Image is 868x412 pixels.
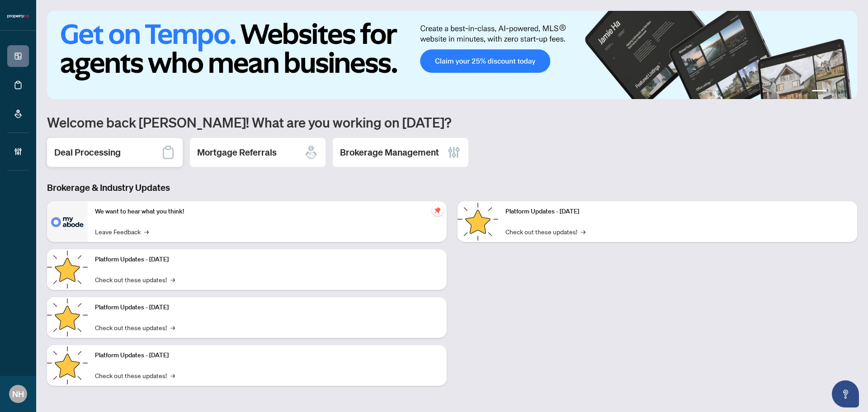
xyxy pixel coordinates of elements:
[95,227,149,237] a: Leave Feedback→
[95,322,175,332] a: Check out these updates!→
[47,181,857,194] h3: Brokerage & Industry Updates
[95,350,439,360] p: Platform Updates - [DATE]
[95,303,439,313] p: Platform Updates - [DATE]
[170,370,175,380] span: →
[505,207,850,217] p: Platform Updates - [DATE]
[95,207,439,217] p: We want to hear what you think!
[581,227,585,237] span: →
[170,275,175,284] span: →
[54,146,121,159] h2: Deal Processing
[95,275,175,284] a: Check out these updates!→
[47,201,88,242] img: We want to hear what you think!
[812,90,826,94] button: 1
[47,345,88,386] img: Platform Updates - July 8, 2025
[47,297,88,338] img: Platform Updates - July 21, 2025
[432,205,443,216] span: pushpin
[95,255,439,265] p: Platform Updates - [DATE]
[144,227,149,237] span: →
[47,114,857,131] h1: Welcome back [PERSON_NAME]! What are you working on [DATE]?
[95,370,175,380] a: Check out these updates!→
[844,90,848,94] button: 4
[837,90,841,94] button: 3
[458,201,498,242] img: Platform Updates - June 23, 2025
[170,322,175,332] span: →
[12,388,24,400] span: NH
[340,146,439,159] h2: Brokerage Management
[197,146,277,159] h2: Mortgage Referrals
[830,90,834,94] button: 2
[47,249,88,290] img: Platform Updates - September 16, 2025
[832,380,859,407] button: Open asap
[7,14,29,19] img: logo
[505,227,585,237] a: Check out these updates!→
[47,11,857,99] img: Slide 0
